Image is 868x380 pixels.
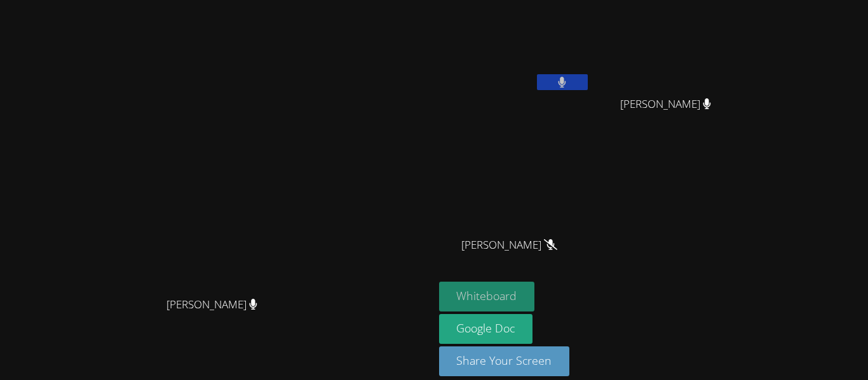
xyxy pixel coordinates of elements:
[620,95,711,114] span: [PERSON_NAME]
[461,236,557,254] span: [PERSON_NAME]
[439,314,533,344] a: Google Doc
[439,282,535,311] button: Whiteboard
[439,346,570,376] button: Share Your Screen
[166,296,257,314] span: [PERSON_NAME]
